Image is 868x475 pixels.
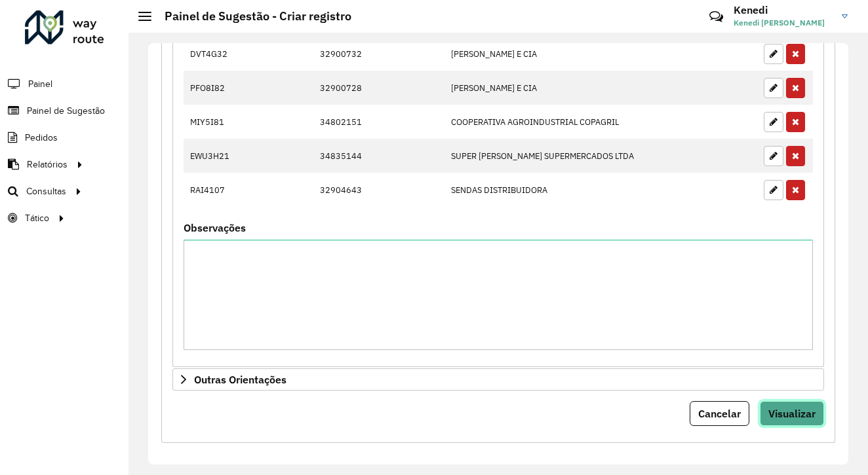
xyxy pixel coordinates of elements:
[698,407,741,420] span: Cancelar
[313,105,444,139] td: 34802151
[444,173,682,207] td: SENDAS DISTRIBUIDORA
[702,3,730,31] a: Contato Rápido
[27,158,68,171] span: Relatórios
[151,9,351,24] h2: Painel de Sugestão - Criar registro
[172,368,824,391] a: Outras Orientações
[184,173,237,207] td: RAI4107
[444,71,682,105] td: [PERSON_NAME] E CIA
[27,104,105,118] span: Painel de Sugestão
[28,77,52,91] span: Painel
[444,105,682,139] td: COOPERATIVA AGROINDUSTRIAL COPAGRIL
[313,71,444,105] td: 32900728
[444,37,682,71] td: [PERSON_NAME] E CIA
[184,105,237,139] td: MIY5I81
[184,220,246,236] label: Observações
[313,37,444,71] td: 32900732
[313,139,444,173] td: 34835144
[734,4,832,16] h3: Kenedi
[760,401,824,426] button: Visualizar
[768,407,816,420] span: Visualizar
[25,131,58,145] span: Pedidos
[25,211,49,225] span: Tático
[734,17,832,29] span: Kenedi [PERSON_NAME]
[194,374,286,385] span: Outras Orientações
[184,37,237,71] td: DVT4G32
[184,139,237,173] td: EWU3H21
[313,173,444,207] td: 32904643
[184,71,237,105] td: PFO8I82
[690,401,749,426] button: Cancelar
[26,185,66,198] span: Consultas
[444,139,682,173] td: SUPER [PERSON_NAME] SUPERMERCADOS LTDA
